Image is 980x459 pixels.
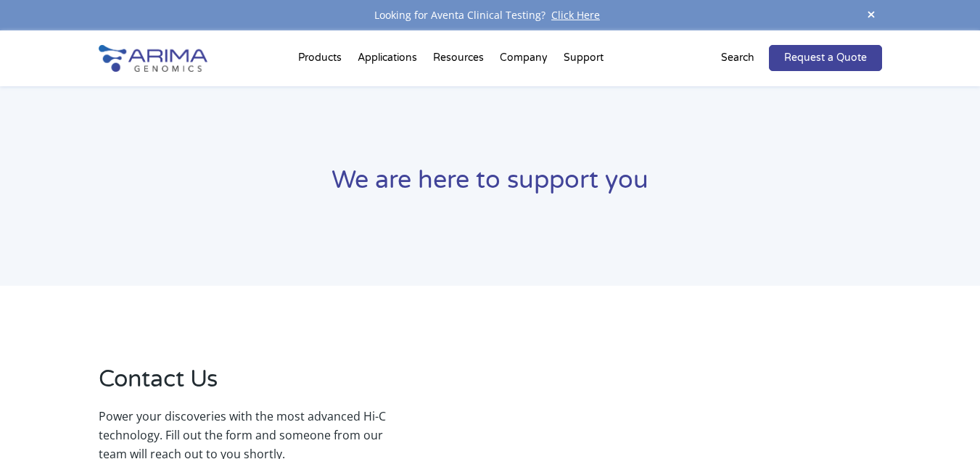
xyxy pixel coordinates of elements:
div: Looking for Aventa Clinical Testing? [99,6,882,25]
h2: Contact Us [99,363,386,407]
img: Arima-Genomics-logo [99,45,207,72]
h1: We are here to support you [99,164,882,208]
a: Click Here [545,8,606,22]
a: Request a Quote [769,45,882,71]
p: Search [721,49,754,67]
